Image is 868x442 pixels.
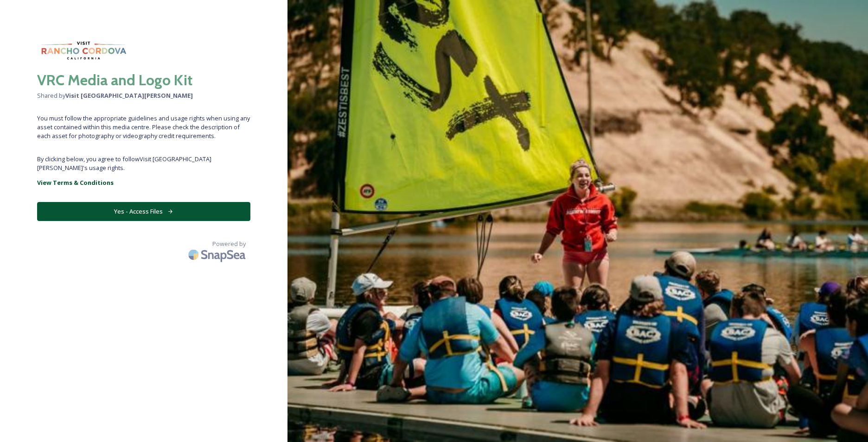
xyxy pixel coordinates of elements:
[37,114,250,141] span: You must follow the appropriate guidelines and usage rights when using any asset contained within...
[37,37,130,64] img: VRC%20Rainbow%20Horizontal%20Logo%20-%20Black%20text.png
[37,69,250,91] h2: VRC Media and Logo Kit
[37,178,114,187] strong: View Terms & Conditions
[37,177,250,188] a: View Terms & Conditions
[212,240,246,248] span: Powered by
[185,244,250,265] img: SnapSea Logo
[37,155,250,172] span: By clicking below, you agree to follow Visit [GEOGRAPHIC_DATA][PERSON_NAME] 's usage rights.
[37,91,250,100] span: Shared by
[65,91,193,100] strong: Visit [GEOGRAPHIC_DATA][PERSON_NAME]
[37,202,250,221] button: Yes - Access Files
